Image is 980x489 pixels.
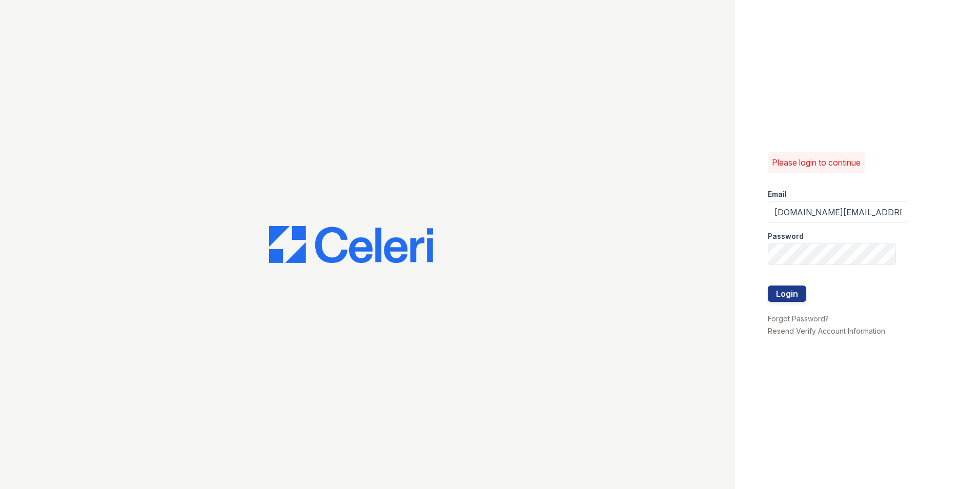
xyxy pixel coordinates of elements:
a: Forgot Password? [768,314,829,323]
p: Please login to continue [772,156,861,169]
img: CE_Logo_Blue-a8612792a0a2168367f1c8372b55b34899dd931a85d93a1a3d3e32e68fde9ad4.png [269,226,433,263]
label: Email [768,189,787,199]
label: Password [768,231,804,241]
button: Login [768,286,806,302]
a: Resend Verify Account Information [768,327,885,335]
